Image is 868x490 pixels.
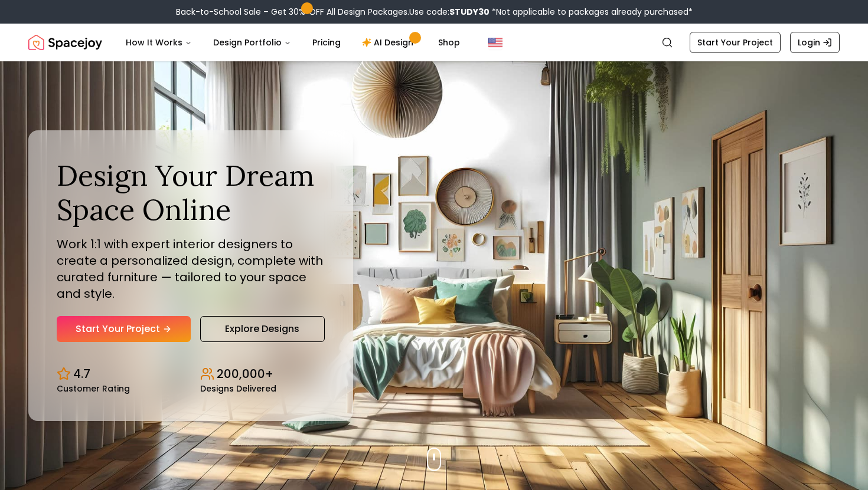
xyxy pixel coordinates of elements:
[217,366,273,382] p: 200,000+
[28,24,840,61] nav: Global
[116,31,201,54] button: How It Works
[57,236,325,302] p: Work 1:1 with expert interior designers to create a personalized design, complete with curated fu...
[200,384,276,393] small: Designs Delivered
[409,6,490,18] span: Use code:
[488,35,502,50] img: United States
[28,31,102,54] a: Spacejoy
[200,316,325,342] a: Explore Designs
[690,32,781,53] a: Start Your Project
[490,6,693,18] span: *Not applicable to packages already purchased*
[116,31,469,54] nav: Main
[57,356,325,393] div: Design stats
[353,31,426,54] a: AI Design
[449,6,490,18] b: STUDY30
[429,31,469,54] a: Shop
[790,32,840,53] a: Login
[57,316,191,342] a: Start Your Project
[57,159,325,226] h1: Design Your Dream Space Online
[73,366,90,382] p: 4.7
[57,384,130,393] small: Customer Rating
[303,31,350,54] a: Pricing
[176,6,693,18] div: Back-to-School Sale – Get 30% OFF All Design Packages.
[204,31,301,54] button: Design Portfolio
[28,31,102,54] img: Spacejoy Logo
